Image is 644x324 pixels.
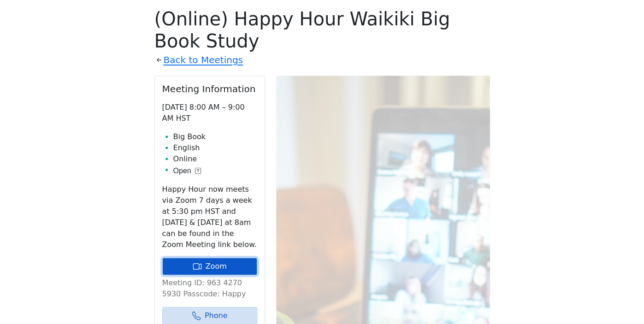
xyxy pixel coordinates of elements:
[173,165,191,177] span: Open
[173,142,257,153] li: English
[162,258,257,275] a: Zoom
[162,83,257,94] h2: Meeting Information
[162,102,257,124] p: [DATE] 8:00 AM – 9:00 AM HST
[154,8,490,52] h1: (Online) Happy Hour Waikiki Big Book Study
[173,131,257,142] li: Big Book
[173,153,257,165] li: Online
[173,165,201,177] button: Open
[162,184,257,250] p: Happy Hour now meets via Zoom 7 days a week at 5:30 pm HST and [DATE] & [DATE] at 8am can be foun...
[162,277,257,300] p: Meeting ID: 963 4270 5930 Passcode: Happy
[164,52,243,68] a: Back to Meetings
